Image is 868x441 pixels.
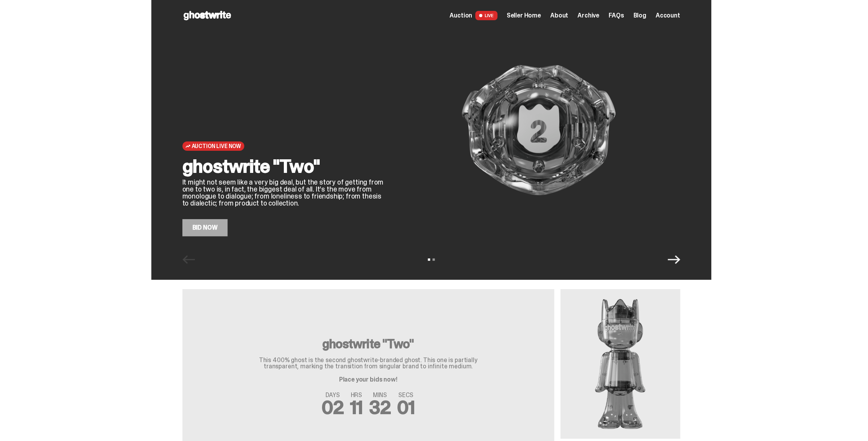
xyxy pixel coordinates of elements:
[550,12,568,19] a: About
[397,24,680,236] img: ghostwrite "Two"
[397,395,415,420] span: 01
[350,392,363,398] span: HRS
[450,12,472,19] span: Auction
[560,289,680,439] img: Two
[244,338,493,350] h3: ghostwrite "Two"
[350,395,363,420] span: 11
[668,253,680,266] button: Next
[450,11,497,20] a: Auction LIVE
[428,258,430,261] button: View slide 1
[244,357,493,370] p: This 400% ghost is the second ghostwrite-branded ghost. This one is partially transparent, markin...
[656,12,680,19] a: Account
[609,12,624,19] a: FAQs
[577,12,599,19] a: Archive
[369,392,391,398] span: MINS
[507,12,541,19] a: Seller Home
[182,219,228,236] a: Bid Now
[182,179,385,207] p: It might not seem like a very big deal, but the story of getting from one to two is, in fact, the...
[475,11,497,20] span: LIVE
[192,143,241,149] span: Auction Live Now
[244,377,493,383] p: Place your bids now!
[432,258,435,261] button: View slide 2
[633,12,646,19] a: Blog
[322,395,344,420] span: 02
[322,392,344,398] span: DAYS
[182,157,385,176] h2: ghostwrite "Two"
[369,395,391,420] span: 32
[397,392,415,398] span: SECS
